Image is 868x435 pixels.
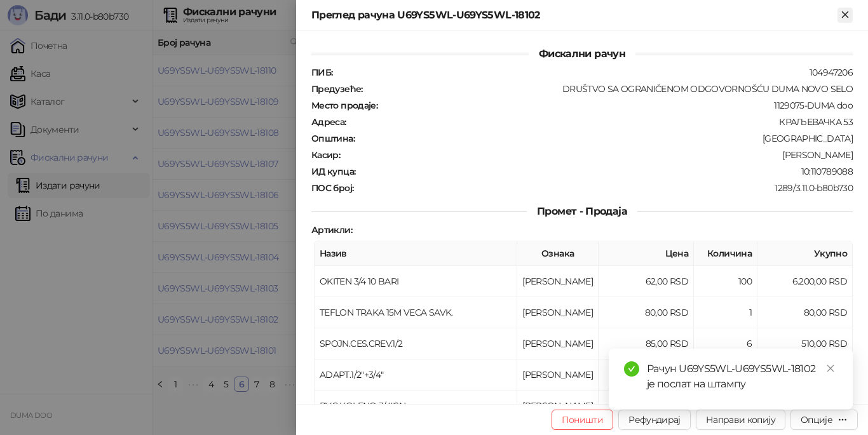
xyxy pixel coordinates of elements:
[599,266,694,297] td: 62,00 RSD
[694,328,757,359] td: 6
[599,297,694,328] td: 80,00 RSD
[694,297,757,328] td: 1
[517,266,599,297] td: [PERSON_NAME]
[694,241,757,266] th: Количина
[311,116,346,128] strong: Адреса :
[757,266,853,297] td: 6.200,00 RSD
[517,391,599,422] td: [PERSON_NAME]
[379,100,854,111] div: 1129075-DUMA doo
[552,410,614,430] button: Поништи
[790,410,858,430] button: Опције
[647,361,837,392] div: Рачун U69YS5WL-U69YS5WL-18102 је послат на штампу
[517,359,599,391] td: [PERSON_NAME]
[311,67,332,78] strong: ПИБ :
[364,83,854,95] div: DRUŠTVO SA OGRANIČENOM ODGOVORNOŠĆU DUMA NOVO SELO
[599,391,694,422] td: 120,00 RSD
[315,391,517,422] td: PVC KOLENO 3/4"SN
[527,205,637,217] span: Промет - Продаја
[757,241,853,266] th: Укупно
[348,116,854,128] div: КРАЉЕВАЧКА 53
[311,133,355,144] strong: Општина :
[311,83,363,95] strong: Предузеће :
[311,224,352,236] strong: Артикли :
[694,266,757,297] td: 100
[824,361,837,375] a: Close
[801,414,832,425] div: Опције
[341,149,854,161] div: [PERSON_NAME]
[757,297,853,328] td: 80,00 RSD
[599,241,694,266] th: Цена
[315,328,517,359] td: SPOJN.CES.CREV.1/2
[334,67,854,78] div: 104947206
[599,328,694,359] td: 85,00 RSD
[517,297,599,328] td: [PERSON_NAME]
[706,414,775,425] span: Направи копију
[599,359,694,391] td: 70,00 RSD
[517,328,599,359] td: [PERSON_NAME]
[311,166,355,177] strong: ИД купца :
[311,182,353,194] strong: ПОС број :
[356,133,854,144] div: [GEOGRAPHIC_DATA]
[315,241,517,266] th: Назив
[696,410,785,430] button: Направи копију
[757,328,853,359] td: 510,00 RSD
[315,297,517,328] td: TEFLON TRAKA 15M VECA SAVK.
[618,410,691,430] button: Рефундирај
[311,149,340,161] strong: Касир :
[315,359,517,391] td: ADAPT.1/2"+3/4"
[355,182,854,194] div: 1289/3.11.0-b80b730
[315,266,517,297] td: OKITEN 3/4 10 BARI
[837,8,853,23] button: Close
[529,48,635,60] span: Фискални рачун
[517,241,599,266] th: Ознака
[311,8,837,23] div: Преглед рачуна U69YS5WL-U69YS5WL-18102
[356,166,854,177] div: 10:110789088
[826,364,835,373] span: close
[624,361,639,377] span: check-circle
[311,100,377,111] strong: Место продаје :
